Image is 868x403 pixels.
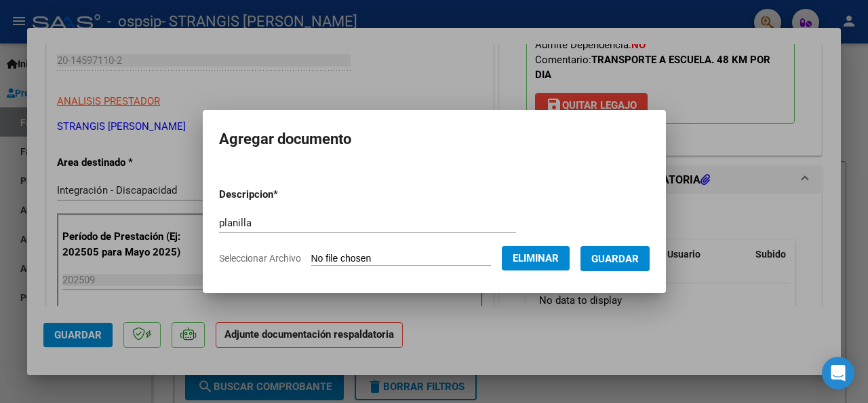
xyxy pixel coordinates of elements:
span: Eliminar [513,252,559,264]
button: Eliminar [502,246,570,270]
h2: Agregar documento [219,126,650,152]
span: Seleccionar Archivo [219,253,301,264]
span: Guardar [591,253,639,265]
button: Guardar [580,246,650,271]
p: Descripcion [219,187,349,203]
div: Open Intercom Messenger [822,357,854,389]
